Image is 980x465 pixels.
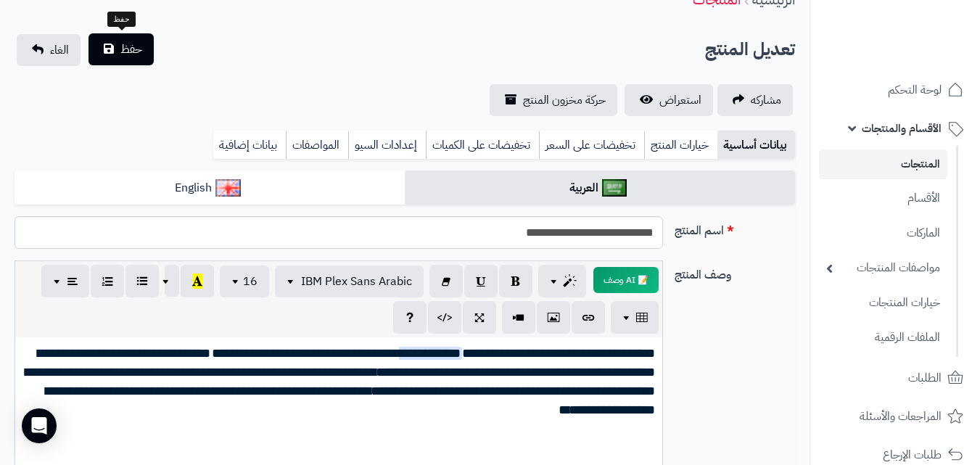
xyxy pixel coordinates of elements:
div: حفظ [107,12,136,28]
a: الأقسام [819,183,947,214]
img: logo-2.png [881,33,966,64]
button: IBM Plex Sans Arabic [275,266,424,297]
span: طلبات الإرجاع [883,445,942,465]
span: لوحة التحكم [888,80,942,100]
h2: تعديل المنتج [705,35,795,65]
button: 16 [220,266,269,297]
a: بيانات أساسية [717,131,795,160]
a: خيارات المنتج [644,131,717,160]
div: Open Intercom Messenger [22,408,57,443]
label: اسم المنتج [669,216,801,239]
span: حفظ [120,41,142,58]
a: المنتجات [819,149,947,179]
span: مشاركه [751,91,781,109]
button: 📝 AI وصف [593,267,659,293]
a: لوحة التحكم [819,73,971,107]
a: إعدادات السيو [348,131,426,160]
span: الأقسام والمنتجات [862,118,942,139]
a: المراجعات والأسئلة [819,399,971,434]
a: مواصفات المنتجات [819,252,947,284]
a: المواصفات [286,131,348,160]
label: وصف المنتج [669,260,801,284]
span: استعراض [659,91,701,109]
span: الطلبات [908,368,942,388]
span: المراجعات والأسئلة [860,406,942,427]
a: مشاركه [717,84,793,116]
a: حركة مخزون المنتج [490,84,617,116]
button: حفظ [88,33,154,65]
a: الطلبات [819,361,971,395]
img: العربية [602,179,627,197]
a: الغاء [17,34,81,66]
a: خيارات المنتجات [819,287,947,318]
span: حركة مخزون المنتج [523,91,606,109]
a: العربية [405,170,795,206]
a: تخفيضات على السعر [539,131,644,160]
span: الغاء [50,41,69,59]
a: تخفيضات على الكميات [426,131,539,160]
a: الماركات [819,218,947,249]
a: بيانات إضافية [213,131,286,160]
span: 16 [243,273,258,290]
span: IBM Plex Sans Arabic [301,273,412,290]
img: English [215,179,241,197]
a: استعراض [625,84,713,116]
a: English [15,170,405,206]
a: الملفات الرقمية [819,322,947,353]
